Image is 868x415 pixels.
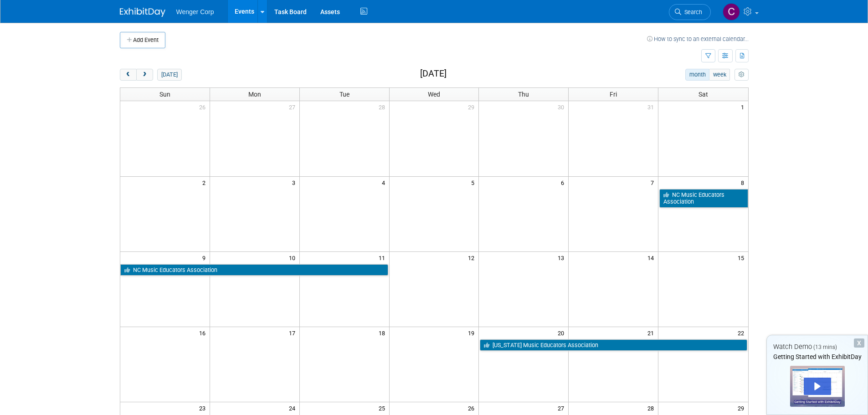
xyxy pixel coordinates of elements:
[288,327,299,338] span: 17
[198,101,210,113] span: 26
[734,69,748,81] button: myCustomButton
[813,344,837,350] span: (13 mins)
[467,252,478,263] span: 12
[647,327,658,338] span: 21
[381,177,389,188] span: 4
[737,252,748,263] span: 15
[159,91,170,98] span: Sun
[709,69,730,81] button: week
[737,402,748,414] span: 29
[157,69,181,81] button: [DATE]
[120,69,137,81] button: prev
[420,69,447,79] h2: [DATE]
[767,352,868,361] div: Getting Started with ExhibitDay
[201,177,210,188] span: 2
[647,252,658,263] span: 14
[740,101,748,113] span: 1
[557,402,568,414] span: 27
[136,69,153,81] button: next
[288,402,299,414] span: 24
[248,91,261,98] span: Mon
[557,252,568,263] span: 13
[120,8,165,17] img: ExhibitDay
[480,339,747,351] a: [US_STATE] Music Educators Association
[647,101,658,113] span: 31
[737,327,748,338] span: 22
[659,189,748,208] a: NC Music Educators Association
[470,177,478,188] span: 5
[378,101,389,113] span: 28
[291,177,299,188] span: 3
[647,36,749,42] a: How to sync to an external calendar...
[647,402,658,414] span: 28
[669,4,711,20] a: Search
[428,91,440,98] span: Wed
[685,69,709,81] button: month
[854,338,864,348] div: Dismiss
[681,9,702,15] span: Search
[467,327,478,338] span: 19
[120,264,388,276] a: NC Music Educators Association
[767,342,868,352] div: Watch Demo
[378,252,389,263] span: 11
[378,402,389,414] span: 25
[518,91,529,98] span: Thu
[201,252,210,263] span: 9
[699,91,708,98] span: Sat
[198,327,210,338] span: 16
[560,177,568,188] span: 6
[739,72,745,78] i: Personalize Calendar
[198,402,210,414] span: 23
[650,177,658,188] span: 7
[740,177,748,188] span: 8
[120,32,165,48] button: Add Event
[610,91,617,98] span: Fri
[723,3,740,20] img: Cynde Bock
[804,378,831,395] div: Play
[288,101,299,113] span: 27
[176,8,214,15] span: Wenger Corp
[557,101,568,113] span: 30
[378,327,389,338] span: 18
[557,327,568,338] span: 20
[288,252,299,263] span: 10
[467,101,478,113] span: 29
[339,91,349,98] span: Tue
[467,402,478,414] span: 26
